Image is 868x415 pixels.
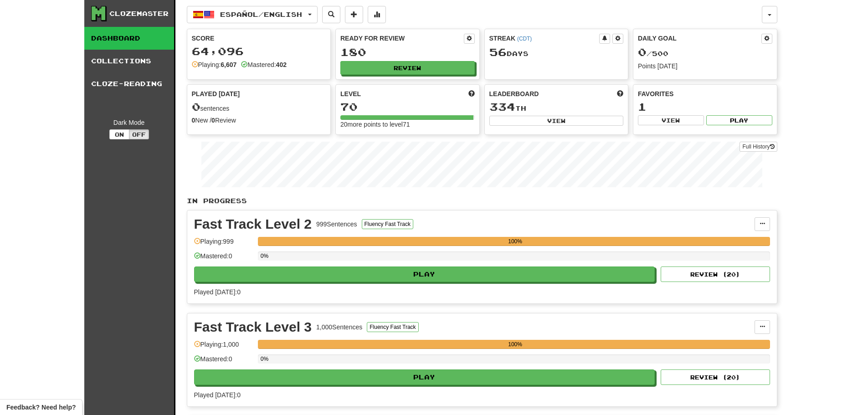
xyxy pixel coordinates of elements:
button: Play [194,369,655,385]
span: Played [DATE] [192,89,240,98]
div: 1 [638,101,772,113]
div: Mastered: [241,60,287,69]
strong: 0 [192,117,195,124]
div: Points [DATE] [638,61,772,71]
button: Play [706,115,772,125]
button: View [638,115,704,125]
div: Mastered: 0 [194,354,253,369]
a: (CDT) [517,36,532,42]
div: Day s [489,46,624,58]
span: 0 [638,46,647,58]
a: Dashboard [84,27,174,50]
span: 0 [192,100,200,113]
div: New / Review [192,116,326,125]
div: Mastered: 0 [194,251,253,266]
div: sentences [192,101,326,113]
div: Streak [489,34,600,43]
div: 20 more points to level 71 [340,120,475,129]
div: Daily Goal [638,34,761,44]
button: Play [194,266,655,282]
span: Played [DATE]: 0 [194,288,241,296]
div: Favorites [638,89,772,98]
a: Full History [740,142,777,152]
span: Open feedback widget [6,403,76,412]
strong: 402 [276,61,287,68]
div: 64,096 [192,46,326,57]
span: Played [DATE]: 0 [194,391,241,399]
div: Fast Track Level 3 [194,320,312,334]
span: / 500 [638,50,668,57]
div: 1,000 Sentences [316,323,362,332]
button: Add sentence to collection [345,6,363,23]
div: 100% [261,340,770,349]
button: On [109,129,129,139]
div: Fast Track Level 2 [194,217,312,231]
div: Ready for Review [340,34,464,43]
button: More stats [368,6,386,23]
div: 70 [340,101,475,113]
button: Review (20) [661,266,770,282]
span: This week in points, UTC [617,89,623,98]
button: Review [340,61,475,75]
div: Playing: 999 [194,237,253,252]
a: Collections [84,50,174,72]
span: 334 [489,100,515,113]
button: Fluency Fast Track [367,322,418,332]
a: Cloze-Reading [84,72,174,95]
strong: 0 [211,117,215,124]
button: Off [129,129,149,139]
div: 180 [340,46,475,58]
span: Español / English [220,10,302,18]
button: View [489,116,624,126]
div: Clozemaster [109,9,169,18]
div: Score [192,34,326,43]
span: Leaderboard [489,89,539,98]
div: 100% [261,237,770,246]
span: Score more points to level up [468,89,475,98]
button: Review (20) [661,369,770,385]
div: Playing: 1,000 [194,340,253,355]
button: Search sentences [322,6,340,23]
div: 999 Sentences [316,220,357,229]
span: Level [340,89,361,98]
div: Dark Mode [91,118,167,127]
button: Español/English [187,6,318,23]
span: 56 [489,46,507,58]
div: Playing: [192,60,237,69]
button: Fluency Fast Track [362,219,413,229]
div: th [489,101,624,113]
p: In Progress [187,196,777,205]
strong: 6,607 [221,61,236,68]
